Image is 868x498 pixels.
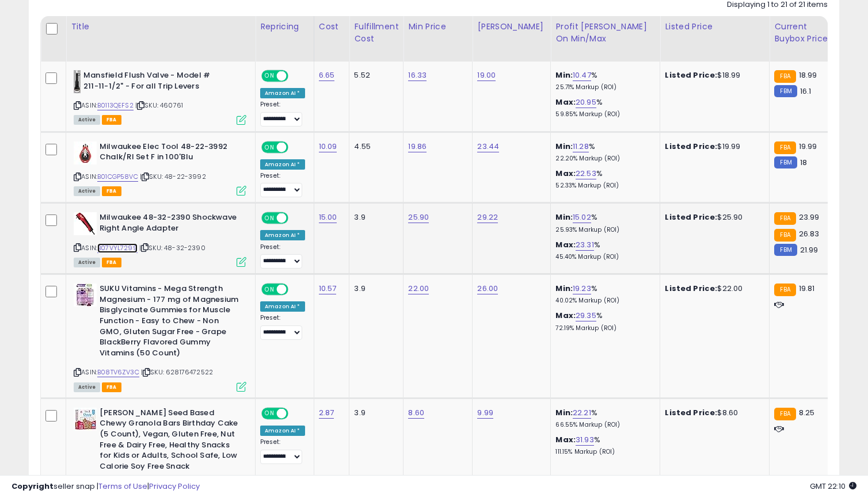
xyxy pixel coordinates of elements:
span: | SKU: 460761 [135,101,183,110]
div: 3.9 [354,408,394,418]
img: 51QFgbvYTfL._SL40_.jpg [74,408,97,431]
span: FBA [102,258,121,267]
div: $8.60 [665,408,760,418]
b: Listed Price: [665,407,717,418]
div: Preset: [260,172,305,198]
div: Cost [319,21,345,33]
img: 51CdjRIas6L._SL40_.jpg [74,284,97,307]
div: % [555,168,651,190]
a: 15.00 [319,212,337,223]
small: FBA [774,229,795,242]
p: 25.71% Markup (ROI) [555,83,651,91]
small: FBA [774,141,795,154]
div: ASIN: [74,212,246,266]
div: $19.99 [665,141,760,152]
b: Listed Price: [665,212,717,223]
span: ON [262,213,277,223]
a: 2.87 [319,407,334,419]
b: Min: [555,283,573,294]
small: FBM [774,244,797,256]
span: ON [262,71,277,81]
p: 45.40% Markup (ROI) [555,253,651,261]
a: 25.90 [408,212,429,223]
a: Privacy Policy [149,481,200,492]
a: 23.31 [576,239,594,251]
div: Amazon AI * [260,88,305,98]
a: 8.60 [408,407,424,419]
div: Amazon AI * [260,230,305,240]
div: Preset: [260,101,305,127]
div: seller snap | | [12,481,200,492]
b: Milwaukee Elec Tool 48-22-3992 Chalk/Rl Set F in 100'Blu [100,141,239,166]
div: Fulfillment Cost [354,21,398,45]
div: % [555,141,651,163]
a: 29.35 [576,310,596,321]
a: B08TV6ZV3C [97,367,139,377]
div: Preset: [260,243,305,269]
b: Max: [555,310,576,321]
div: Amazon AI * [260,426,305,436]
span: 18.99 [799,70,817,81]
a: 19.23 [573,283,591,294]
span: ON [262,285,277,294]
span: OFF [287,71,305,81]
div: ASIN: [74,284,246,390]
a: 16.33 [408,70,427,81]
b: Listed Price: [665,141,717,152]
div: % [555,435,651,456]
a: 26.00 [477,283,498,294]
a: B0113QEFS2 [97,101,134,110]
span: OFF [287,408,305,418]
div: $25.90 [665,212,760,223]
p: 66.55% Markup (ROI) [555,421,651,429]
a: 22.00 [408,283,429,294]
div: Title [71,21,250,33]
span: FBA [102,115,121,125]
a: 20.95 [576,97,596,108]
div: % [555,97,651,118]
div: 5.52 [354,70,394,81]
img: 312+XRjPz0L._SL40_.jpg [74,212,97,235]
div: Preset: [260,314,305,340]
b: SUKU Vitamins - Mega Strength Magnesium - 177 mg of Magnesium Bisglycinate Gummies for Muscle Fun... [100,284,239,361]
span: | SKU: 48-22-3992 [140,172,206,181]
a: Terms of Use [98,481,147,492]
a: B07VYL7299 [97,243,138,253]
b: [PERSON_NAME] Seed Based Chewy Granola Bars Birthday Cake (5 Count), Vegan, Gluten Free, Nut Free... [100,408,239,474]
span: All listings currently available for purchase on Amazon [74,186,100,196]
span: OFF [287,213,305,223]
b: Max: [555,97,576,108]
b: Listed Price: [665,283,717,294]
a: B01CGP58VC [97,172,138,182]
b: Max: [555,168,576,179]
p: 111.15% Markup (ROI) [555,448,651,456]
a: 9.99 [477,407,493,419]
strong: Copyright [12,481,54,492]
b: Min: [555,70,573,81]
a: 10.09 [319,141,337,152]
span: | SKU: 48-32-2390 [139,243,205,252]
span: ON [262,142,277,152]
span: OFF [287,142,305,152]
div: [PERSON_NAME] [477,21,546,33]
div: ASIN: [74,70,246,124]
a: 10.57 [319,283,337,294]
b: Mansfield Flush Valve - Model # 211-11-1/2" - For all Trip Levers [83,70,223,94]
span: 23.99 [799,212,820,223]
div: % [555,212,651,233]
div: Min Price [408,21,467,33]
div: % [555,240,651,261]
p: 22.20% Markup (ROI) [555,155,651,163]
b: Max: [555,434,576,445]
div: Profit [PERSON_NAME] on Min/Max [555,21,655,45]
a: 23.44 [477,141,499,152]
small: FBA [774,408,795,420]
th: The percentage added to the cost of goods (COGS) that forms the calculator for Min & Max prices. [551,16,660,62]
div: 4.55 [354,141,394,152]
b: Max: [555,239,576,250]
p: 52.33% Markup (ROI) [555,182,651,190]
span: 21.99 [800,244,818,255]
a: 19.86 [408,141,427,152]
img: 11vDDzeWaHL._SL40_.jpg [74,70,81,93]
div: Amazon AI * [260,159,305,170]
